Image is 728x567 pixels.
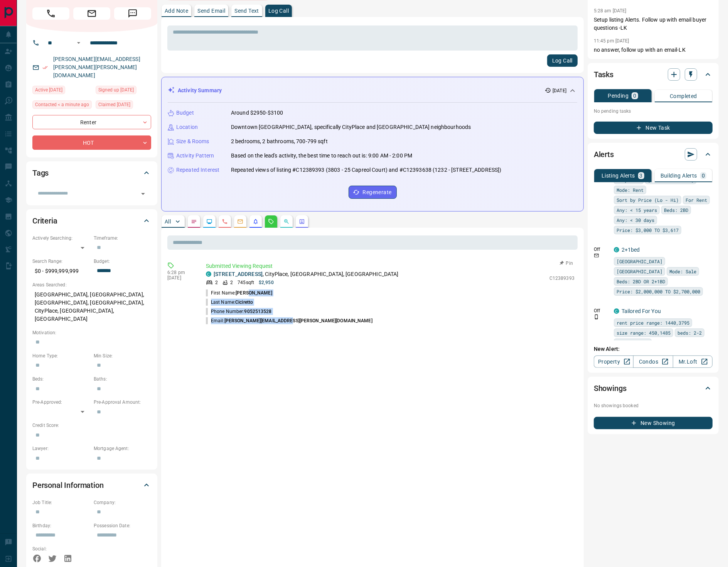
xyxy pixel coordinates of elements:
p: Timeframe: [94,235,151,242]
div: Activity Summary[DATE] [168,83,577,98]
p: No showings booked [594,402,713,409]
span: Email [73,7,110,20]
span: Ciciretto [235,300,253,305]
h2: Personal Information [32,479,104,491]
p: Baths: [94,376,151,383]
p: Pre-Approval Amount: [94,399,151,406]
p: Beds: [32,376,90,383]
p: Email: [206,317,372,324]
div: Wed Sep 10 2025 [32,86,92,96]
p: Activity Pattern [176,152,214,160]
button: Regenerate [349,186,397,199]
svg: Calls [222,218,228,225]
span: [PERSON_NAME] [236,290,272,296]
p: Birthday: [32,522,90,529]
svg: Emails [237,218,243,225]
span: For Rent [686,196,707,204]
div: Alerts [594,145,713,164]
h2: Showings [594,382,627,394]
button: New Showing [594,417,713,429]
span: Active [DATE] [35,86,62,94]
span: Sort by Price (Lo - Hi) [617,196,679,204]
p: Company: [94,499,151,506]
span: [GEOGRAPHIC_DATA] [617,257,662,265]
div: Fri Jul 21 2017 [96,86,151,96]
span: Mode: Rent [617,186,644,194]
p: All [165,219,171,224]
span: [GEOGRAPHIC_DATA] [617,267,662,275]
p: [GEOGRAPHIC_DATA], [GEOGRAPHIC_DATA], [GEOGRAPHIC_DATA], [GEOGRAPHIC_DATA], CityPlace, [GEOGRAPHI... [32,288,151,325]
div: Fri Sep 12 2025 [32,100,92,111]
div: Tags [32,164,151,182]
svg: Email Verified [42,65,48,70]
svg: Listing Alerts [253,218,259,225]
span: Any: < 30 days [617,216,654,224]
a: Tailored For You [622,308,661,314]
p: Pending [608,93,629,98]
svg: Push Notification Only [594,314,599,320]
span: bathrooms: 1 [617,339,649,347]
p: New Alert: [594,345,713,353]
p: Off [594,307,609,314]
p: Completed [670,93,697,99]
div: Personal Information [32,476,151,494]
div: Tasks [594,65,713,84]
p: C12389393 [549,275,575,282]
p: Based on the lead's activity, the best time to reach out is: 9:00 AM - 2:00 PM [231,152,412,160]
p: Send Email [197,8,225,14]
p: , CityPlace, [GEOGRAPHIC_DATA], [GEOGRAPHIC_DATA] [214,270,399,278]
p: 5:28 am [DATE] [594,8,627,14]
p: Submitted Viewing Request [206,262,575,270]
div: HOT [32,135,151,150]
span: Any: < 15 years [617,206,657,214]
span: Beds: 2BD OR 2+1BD [617,278,665,285]
button: Pin [555,260,578,267]
p: no answer, follow up with an email-LK [594,46,713,54]
span: Price: $3,000 TO $3,617 [617,226,679,234]
span: [PERSON_NAME][EMAIL_ADDRESS][PERSON_NAME][DOMAIN_NAME] [224,318,372,323]
button: Log Call [547,54,578,67]
div: Criteria [32,212,151,230]
span: Price: $2,000,000 TO $2,700,000 [617,288,700,295]
svg: Lead Browsing Activity [206,218,212,225]
h2: Criteria [32,215,57,227]
p: Last Name: [206,299,253,306]
a: Condos [633,355,673,368]
p: Building Alerts [661,173,697,178]
p: [DATE] [167,275,194,281]
span: size range: 450,1485 [617,329,671,337]
p: 0 [633,93,636,98]
h2: Tags [32,167,49,179]
p: 2 [215,279,218,286]
a: 2+1bed [622,247,640,253]
p: Phone Number: [206,308,272,315]
div: Wed Aug 30 2017 [96,100,151,111]
p: Size & Rooms [176,137,209,146]
p: Log Call [268,8,289,14]
p: Send Text [234,8,259,14]
p: 11:45 pm [DATE] [594,38,629,44]
p: [DATE] [553,87,566,94]
p: Credit Score: [32,422,151,429]
p: Job Title: [32,499,90,506]
p: $0 - $999,999,999 [32,265,90,278]
span: rent price range: 1440,3795 [617,319,689,327]
p: Off [594,246,609,253]
p: $2,950 [259,279,274,286]
span: Contacted < a minute ago [35,101,89,108]
a: [PERSON_NAME][EMAIL_ADDRESS][PERSON_NAME][PERSON_NAME][DOMAIN_NAME] [53,56,140,78]
p: Social: [32,545,90,552]
span: Message [114,7,151,20]
span: beds: 2-2 [677,329,702,337]
p: Budget [176,109,194,117]
p: Min Size: [94,352,151,359]
p: Repeated views of listing #C12389393 (3803 - 25 Capreol Court) and #C12393638 (1232 - [STREET_ADD... [231,166,502,174]
span: Claimed [DATE] [98,101,130,108]
svg: Notes [191,218,197,225]
p: Mortgage Agent: [94,445,151,452]
p: No pending tasks [594,105,713,117]
p: Listing Alerts [602,173,635,178]
button: Open [138,188,148,199]
a: Mr.Loft [673,355,713,368]
p: 2 bedrooms, 2 bathrooms, 700-799 sqft [231,137,328,146]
